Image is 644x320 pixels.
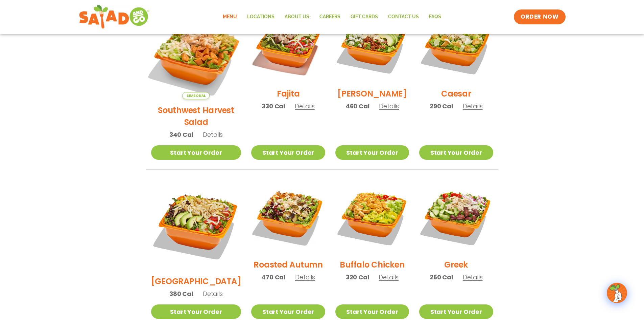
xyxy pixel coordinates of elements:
img: Product photo for Buffalo Chicken Salad [335,180,409,254]
a: Menu [218,9,242,25]
a: ORDER NOW [514,9,565,24]
a: Start Your Order [419,145,493,160]
a: Start Your Order [251,145,325,160]
span: Details [463,273,483,281]
span: Seasonal [182,92,210,99]
h2: [PERSON_NAME] [337,88,407,100]
span: Details [295,273,315,281]
img: Product photo for Fajita Salad [251,9,325,83]
img: Product photo for Caesar Salad [419,9,493,83]
a: Start Your Order [335,145,409,160]
a: Start Your Order [335,304,409,319]
span: Details [379,273,399,281]
h2: Caesar [441,88,471,100]
h2: Roasted Autumn [254,259,323,271]
span: ORDER NOW [521,13,558,21]
img: new-SAG-logo-768×292 [79,3,150,30]
img: Product photo for Cobb Salad [335,9,409,83]
span: Details [463,102,483,110]
img: wpChatIcon [607,283,626,302]
h2: Fajita [277,88,300,100]
img: Product photo for Greek Salad [419,180,493,254]
span: Details [379,102,399,110]
a: Start Your Order [251,304,325,319]
span: 340 Cal [169,130,193,139]
h2: Greek [444,259,468,271]
span: Details [203,290,223,298]
img: Product photo for Southwest Harvest Salad [143,1,249,107]
span: 460 Cal [345,102,369,111]
a: FAQs [424,9,446,25]
a: GIFT CARDS [345,9,383,25]
h2: Buffalo Chicken [340,259,404,271]
h2: [GEOGRAPHIC_DATA] [151,275,241,287]
h2: Southwest Harvest Salad [151,104,241,128]
span: 470 Cal [261,273,285,282]
a: About Us [280,9,314,25]
a: Start Your Order [151,145,241,160]
span: 380 Cal [169,289,193,298]
a: Start Your Order [151,304,241,319]
a: Careers [314,9,345,25]
a: Start Your Order [419,304,493,319]
span: Details [295,102,315,110]
span: Details [203,130,223,139]
span: 320 Cal [346,273,369,282]
a: Contact Us [383,9,424,25]
nav: Menu [218,9,446,25]
span: 330 Cal [262,102,285,111]
span: 290 Cal [430,102,453,111]
span: 260 Cal [430,273,453,282]
img: Product photo for BBQ Ranch Salad [151,180,241,270]
img: Product photo for Roasted Autumn Salad [251,180,325,254]
a: Locations [242,9,280,25]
